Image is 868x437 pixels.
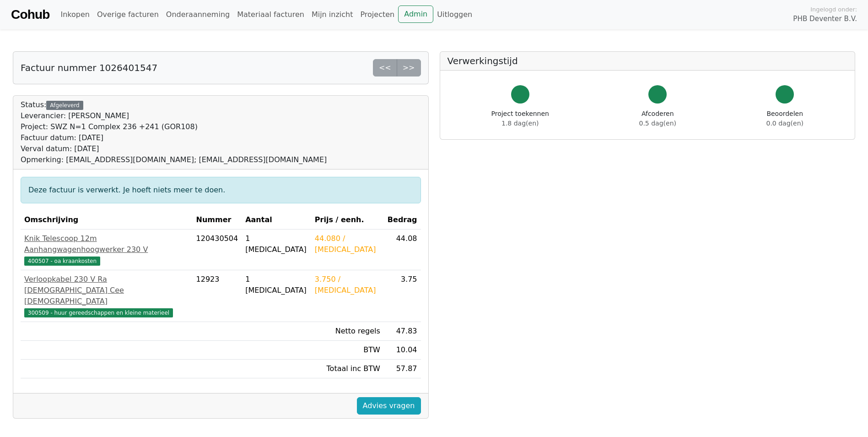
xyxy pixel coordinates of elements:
[311,211,384,229] th: Prijs / eenh.
[311,341,384,360] td: BTW
[398,5,433,23] a: Admin
[384,270,421,322] td: 3.75
[24,308,173,317] span: 300509 - huur gereedschappen en kleine materieel
[162,5,233,24] a: Onderaanneming
[21,121,327,132] div: Project: SWZ N=1 Complex 236 +241 (GOR108)
[21,143,327,154] div: Verval datum: [DATE]
[810,5,857,14] span: Ingelogd onder:
[24,274,189,307] div: Verloopkabel 230 V Ra [DEMOGRAPHIC_DATA] Cee [DEMOGRAPHIC_DATA]
[193,229,242,270] td: 120430504
[793,14,857,24] span: PHB Deventer B.V.
[93,5,162,24] a: Overige facturen
[384,360,421,378] td: 57.87
[21,132,327,143] div: Factuur datum: [DATE]
[356,5,398,24] a: Projecten
[57,5,93,24] a: Inkopen
[245,233,307,255] div: 1 [MEDICAL_DATA]
[233,5,308,24] a: Materiaal facturen
[24,233,189,266] a: Knik Telescoop 12m Aanhangwagenhoogwerker 230 V400507 - oa kraankosten
[384,341,421,360] td: 10.04
[24,274,189,318] a: Verloopkabel 230 V Ra [DEMOGRAPHIC_DATA] Cee [DEMOGRAPHIC_DATA]300509 - huur gereedschappen en kl...
[46,101,83,110] div: Afgeleverd
[311,322,384,341] td: Netto regels
[501,120,539,127] span: 1.8 dag(en)
[308,5,357,24] a: Mijn inzicht
[24,233,189,255] div: Knik Telescoop 12m Aanhangwagenhoogwerker 230 V
[639,120,676,127] span: 0.5 dag(en)
[384,322,421,341] td: 47.83
[315,274,380,296] div: 3.750 / [MEDICAL_DATA]
[193,270,242,322] td: 12923
[315,233,380,255] div: 44.080 / [MEDICAL_DATA]
[491,109,549,128] div: Project toekennen
[357,397,421,415] a: Advies vragen
[242,211,311,229] th: Aantal
[11,4,49,26] a: Cohub
[447,55,848,66] h5: Verwerkingstijd
[21,110,327,121] div: Leverancier: [PERSON_NAME]
[766,120,803,127] span: 0.0 dag(en)
[21,177,421,203] div: Deze factuur is verwerkt. Je hoeft niets meer te doen.
[433,5,476,24] a: Uitloggen
[193,211,242,229] th: Nummer
[21,62,157,73] h5: Factuur nummer 1026401547
[21,154,327,165] div: Opmerking: [EMAIL_ADDRESS][DOMAIN_NAME]; [EMAIL_ADDRESS][DOMAIN_NAME]
[24,257,100,266] span: 400507 - oa kraankosten
[21,99,327,165] div: Status:
[639,109,676,128] div: Afcoderen
[245,274,307,296] div: 1 [MEDICAL_DATA]
[384,211,421,229] th: Bedrag
[384,229,421,270] td: 44.08
[311,360,384,378] td: Totaal inc BTW
[21,211,193,229] th: Omschrijving
[766,109,803,128] div: Beoordelen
